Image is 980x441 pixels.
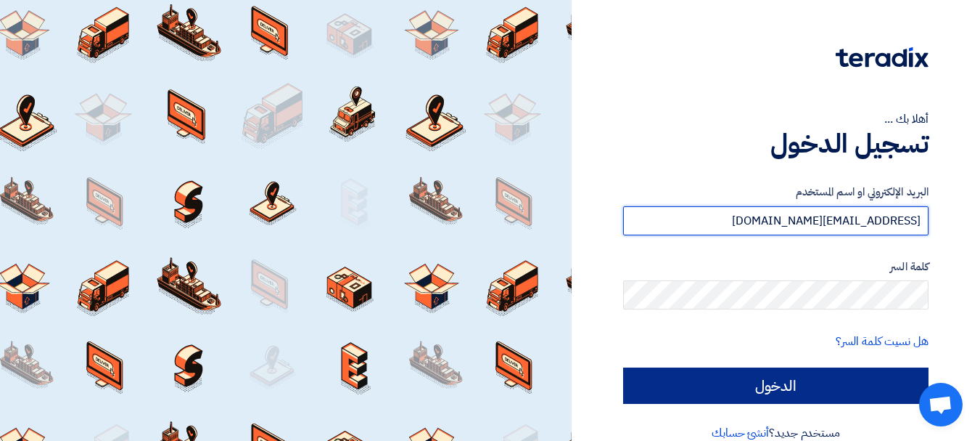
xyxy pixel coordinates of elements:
[623,110,928,128] div: أهلا بك ...
[623,128,928,160] h1: تسجيل الدخول
[836,47,928,68] img: Teradix logo
[623,206,928,235] input: أدخل بريد العمل الإلكتروني او اسم المستخدم الخاص بك ...
[919,383,963,426] div: Open chat
[836,333,928,350] a: هل نسيت كلمة السر؟
[623,184,928,201] label: البريد الإلكتروني او اسم المستخدم
[623,368,928,404] input: الدخول
[623,259,928,275] label: كلمة السر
